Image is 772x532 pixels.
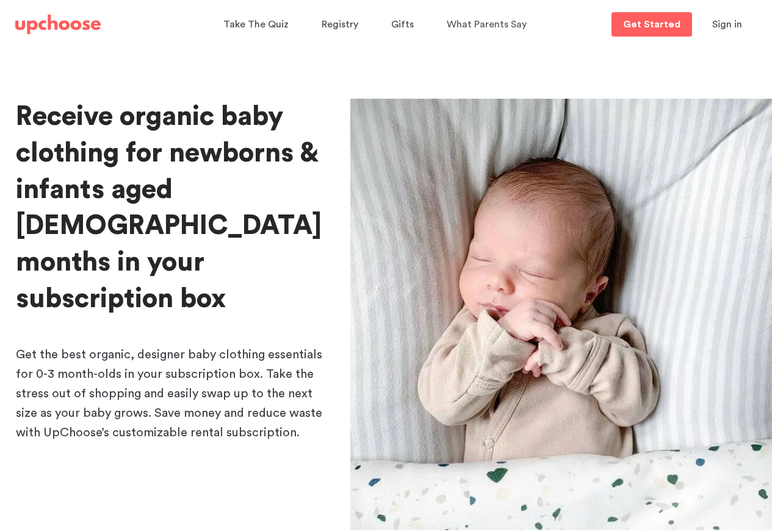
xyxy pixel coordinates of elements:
[391,13,417,37] a: Gifts
[391,20,414,29] span: Gifts
[15,12,101,37] a: UpChoose
[15,15,101,34] img: UpChoose
[697,12,757,37] button: Sign in
[623,20,680,29] p: Get Started
[223,20,289,29] span: Take The Quiz
[322,20,358,29] span: Registry
[16,99,331,317] h1: Receive organic baby clothing for newborns & infants aged [DEMOGRAPHIC_DATA] months in your subsc...
[223,13,292,37] a: Take The Quiz
[447,13,530,37] a: What Parents Say
[322,13,362,37] a: Registry
[611,12,692,37] a: Get Started
[16,349,322,439] span: Get the best organic, designer baby clothing essentials for 0-3 month-olds in your subscription b...
[712,20,742,29] span: Sign in
[447,20,527,29] span: What Parents Say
